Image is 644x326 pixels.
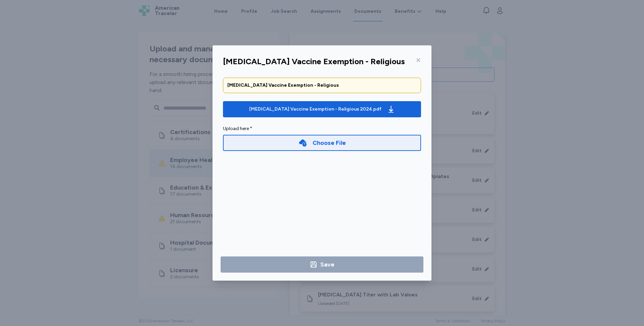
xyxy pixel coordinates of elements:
div: Upload here * [223,125,421,132]
div: [MEDICAL_DATA] Vaccine Exemption - Religious 2024.pdf [249,106,382,113]
div: Choose File [313,138,346,148]
button: [MEDICAL_DATA] Vaccine Exemption - Religious 2024.pdf [223,101,421,117]
div: [MEDICAL_DATA] Vaccine Exemption - Religious [227,82,417,89]
div: Save [320,260,334,269]
button: Save [221,256,423,273]
div: [MEDICAL_DATA] Vaccine Exemption - Religious [223,56,405,67]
